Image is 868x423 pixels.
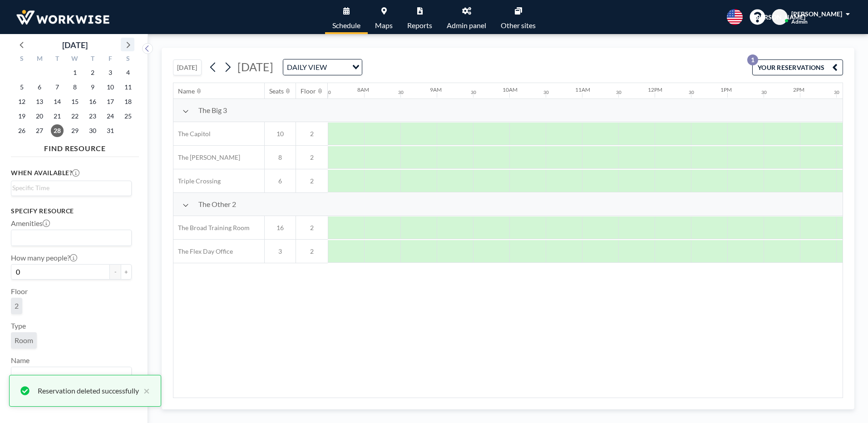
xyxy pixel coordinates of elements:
span: 2 [296,247,328,256]
button: YOUR RESERVATIONS1 [752,59,843,75]
div: 30 [471,89,476,95]
span: Friday, October 24, 2025 [104,110,117,123]
span: 3 [265,247,296,256]
span: Saturday, October 11, 2025 [122,81,134,93]
button: + [121,264,132,280]
span: Monday, October 20, 2025 [33,110,46,123]
span: Monday, October 13, 2025 [33,95,46,108]
div: 8AM [357,86,369,93]
span: 2 [296,177,328,185]
span: Other sites [501,22,536,29]
p: 1 [747,54,758,65]
div: 11AM [575,86,590,93]
div: 9AM [430,86,442,93]
span: 2 [296,130,328,138]
span: Wednesday, October 8, 2025 [69,81,81,93]
span: Thursday, October 16, 2025 [86,95,99,108]
span: Wednesday, October 1, 2025 [69,66,81,79]
div: [DATE] [62,39,88,51]
span: Tuesday, October 7, 2025 [51,81,64,93]
h3: Specify resource [11,207,132,215]
input: Search for option [12,369,126,381]
span: 2 [296,153,328,162]
input: Search for option [12,183,126,193]
span: 10 [265,130,296,138]
div: 10AM [503,86,518,93]
input: Search for option [330,61,347,73]
label: How many people? [11,253,77,262]
span: 2 [296,224,328,232]
div: Search for option [11,230,131,246]
div: S [119,54,137,65]
span: Admin [791,18,808,25]
div: Reservation deleted successfully [38,385,139,396]
span: The [PERSON_NAME] [173,153,240,162]
button: [DATE] [173,59,202,75]
div: 30 [543,89,549,95]
span: Triple Crossing [173,177,221,185]
span: Thursday, October 23, 2025 [86,110,99,123]
div: Search for option [283,59,362,75]
span: The Capitol [173,130,211,138]
div: T [84,54,101,65]
span: [PERSON_NAME] [791,10,842,18]
button: close [139,385,150,396]
div: Search for option [11,181,131,195]
span: Admin panel [447,22,486,29]
span: Sunday, October 5, 2025 [15,81,28,93]
span: Wednesday, October 15, 2025 [69,95,81,108]
h4: FIND RESOURCE [11,140,139,153]
span: DAILY VIEW [285,61,329,73]
div: T [49,54,66,65]
label: Amenities [11,219,50,228]
span: Schedule [332,22,360,29]
div: Name [178,87,195,95]
span: Tuesday, October 21, 2025 [51,110,64,123]
label: Type [11,321,26,330]
div: 30 [761,89,767,95]
input: Search for option [12,232,126,244]
span: Thursday, October 9, 2025 [86,81,99,93]
span: Tuesday, October 14, 2025 [51,95,64,108]
div: F [101,54,119,65]
span: Friday, October 31, 2025 [104,124,117,137]
span: Thursday, October 30, 2025 [86,124,99,137]
span: Friday, October 17, 2025 [104,95,117,108]
div: 12PM [648,86,662,93]
span: 8 [265,153,296,162]
button: - [110,264,121,280]
span: Sunday, October 26, 2025 [15,124,28,137]
div: 2PM [793,86,804,93]
span: Friday, October 3, 2025 [104,66,117,79]
span: Tuesday, October 28, 2025 [51,124,64,137]
div: 30 [325,89,331,95]
div: 1PM [720,86,732,93]
span: [PERSON_NAME] [755,13,805,21]
div: M [31,54,49,65]
span: The Broad Training Room [173,224,250,232]
div: Seats [269,87,284,95]
span: Wednesday, October 22, 2025 [69,110,81,123]
span: The Flex Day Office [173,247,233,256]
span: Saturday, October 25, 2025 [122,110,134,123]
span: [DATE] [237,60,273,74]
span: Maps [375,22,393,29]
span: Monday, October 6, 2025 [33,81,46,93]
span: The Big 3 [198,106,227,115]
span: Thursday, October 2, 2025 [86,66,99,79]
span: 16 [265,224,296,232]
span: Saturday, October 4, 2025 [122,66,134,79]
span: 2 [15,301,19,310]
span: Monday, October 27, 2025 [33,124,46,137]
img: organization-logo [15,8,111,26]
span: Reports [407,22,432,29]
label: Name [11,356,30,365]
div: 30 [689,89,694,95]
div: S [13,54,31,65]
div: W [66,54,84,65]
span: Sunday, October 12, 2025 [15,95,28,108]
div: 30 [616,89,621,95]
span: Saturday, October 18, 2025 [122,95,134,108]
span: Wednesday, October 29, 2025 [69,124,81,137]
div: Search for option [11,367,131,383]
